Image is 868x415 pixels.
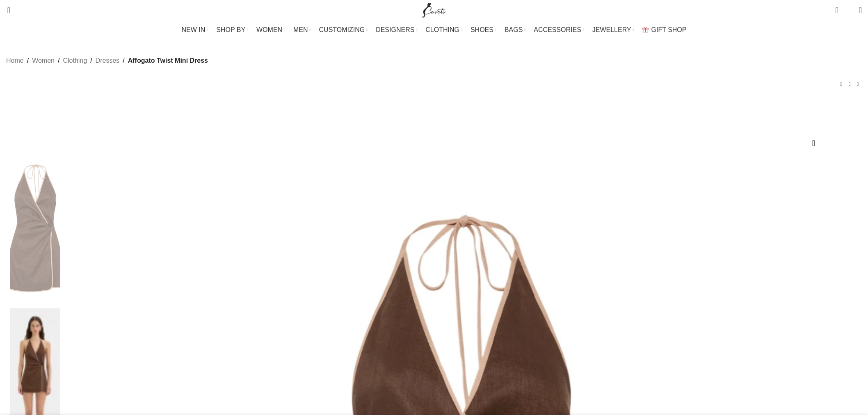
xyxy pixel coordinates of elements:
span: CUSTOMIZING [319,26,365,34]
span: JEWELLERY [592,26,631,34]
a: GIFT SHOP [642,22,687,38]
span: SHOES [471,26,493,34]
span: WOMEN [256,26,282,34]
span: MEN [293,26,308,34]
span: BAGS [505,26,523,34]
a: SHOES [471,22,496,38]
a: CUSTOMIZING [319,22,368,38]
div: Main navigation [2,22,866,38]
a: WOMEN [256,22,285,38]
span: DESIGNERS [376,26,414,34]
a: Next product [854,80,862,88]
a: Dresses [96,55,120,66]
a: Site logo [420,6,448,13]
img: GiftBag [642,27,649,32]
a: ACCESSORIES [534,22,584,38]
span: NEW IN [182,26,206,34]
a: Search [2,2,10,18]
a: MEN [293,22,311,38]
img: Sir The Label Affogato Twist Mini Dress82731 nobg [10,152,60,304]
span: CLOTHING [425,26,459,34]
span: 0 [846,8,852,14]
a: Clothing [63,55,87,66]
a: BAGS [505,22,525,38]
a: Previous product [837,80,845,88]
a: Women [32,55,55,66]
div: My Wishlist [845,2,853,18]
a: DESIGNERS [376,22,417,38]
a: JEWELLERY [592,22,634,38]
span: SHOP BY [216,26,245,34]
a: NEW IN [182,22,208,38]
a: CLOTHING [425,22,462,38]
nav: Breadcrumb [6,55,208,66]
a: SHOP BY [216,22,248,38]
a: Home [6,55,24,66]
span: Affogato Twist Mini Dress [128,55,208,66]
span: ACCESSORIES [534,26,581,34]
span: 0 [836,4,842,10]
a: 0 [831,2,842,18]
span: GIFT SHOP [651,26,687,34]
